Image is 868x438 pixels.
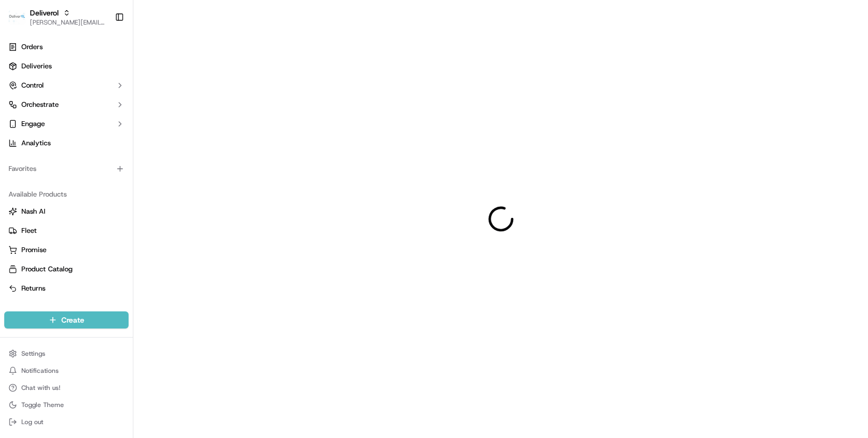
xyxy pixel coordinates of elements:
button: Fleet [4,222,129,239]
span: Engage [21,119,45,129]
span: Returns [21,284,45,293]
button: Returns [4,280,129,297]
span: Notifications [21,366,59,375]
span: Create [61,315,84,325]
a: Deliveries [4,58,129,75]
span: Deliveries [21,61,52,71]
button: Log out [4,414,129,429]
button: Nash AI [4,203,129,220]
button: Engage [4,115,129,132]
span: Promise [21,245,46,255]
button: Toggle Theme [4,397,129,412]
span: Toggle Theme [21,401,64,409]
button: Settings [4,346,129,361]
button: [PERSON_NAME][EMAIL_ADDRESS][PERSON_NAME][DOMAIN_NAME] [30,18,106,27]
a: Nash AI [9,207,124,216]
span: Log out [21,418,43,426]
span: Fleet [21,226,37,236]
a: Promise [9,245,124,255]
span: Nash AI [21,207,45,216]
button: Create [4,311,129,328]
div: Favorites [4,160,129,177]
span: Chat with us! [21,384,60,392]
span: Product Catalog [21,264,73,274]
a: Orders [4,38,129,56]
span: Orchestrate [21,100,59,109]
a: Product Catalog [9,264,124,274]
span: Analytics [21,138,51,148]
div: Available Products [4,186,129,203]
a: Fleet [9,226,124,236]
a: Returns [9,284,124,293]
span: Orders [21,42,43,52]
img: Deliverol [9,10,26,25]
button: Notifications [4,363,129,378]
span: Control [21,81,44,90]
a: Analytics [4,135,129,152]
button: Orchestrate [4,96,129,113]
button: Control [4,77,129,94]
button: DeliverolDeliverol[PERSON_NAME][EMAIL_ADDRESS][PERSON_NAME][DOMAIN_NAME] [4,4,110,30]
button: Chat with us! [4,380,129,395]
button: Deliverol [30,7,59,18]
span: Settings [21,349,45,358]
button: Product Catalog [4,261,129,278]
button: Promise [4,241,129,259]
